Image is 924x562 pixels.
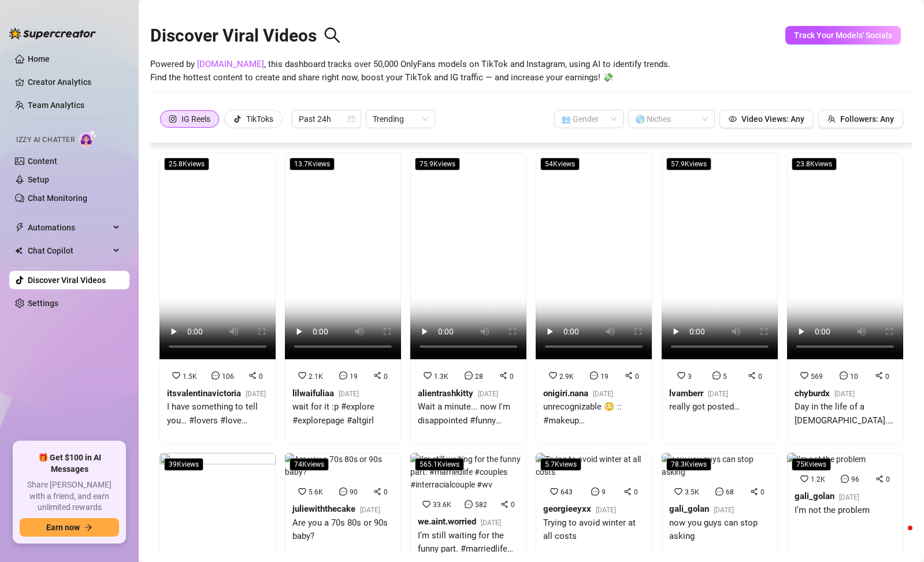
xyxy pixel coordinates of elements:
[181,110,210,128] div: IG Reels
[787,152,903,444] a: 23.8Kviews569100chyburdx[DATE]Day in the life of a [DEMOGRAPHIC_DATA]. No trending audio. 🕊️🍯 #da...
[28,54,50,64] a: Home
[834,390,855,398] span: [DATE]
[666,158,711,170] span: 57.9K views
[713,371,721,379] span: message
[164,158,209,170] span: 25.8K views
[481,519,501,527] span: [DATE]
[418,516,476,527] strong: we.aint.worried
[634,488,638,496] span: 0
[760,488,765,496] span: 0
[669,388,703,399] strong: lvamberr
[841,475,849,483] span: message
[795,491,834,501] strong: gali_golan
[20,518,119,537] button: Earn nowarrow-right
[339,487,347,496] span: message
[715,487,723,496] span: message
[875,475,884,483] span: share-alt
[500,500,509,508] span: share-alt
[669,504,709,514] strong: gali_golan
[79,130,97,147] img: AI Chatter
[292,388,334,399] strong: lilwaifuliaa
[726,488,734,496] span: 68
[635,373,639,381] span: 0
[875,371,883,379] span: share-alt
[559,373,574,381] span: 2.9K
[465,371,473,379] span: message
[292,516,394,544] div: Are you a 70s 80s or 90s baby?
[339,390,359,398] span: [DATE]
[795,400,896,427] div: Day in the life of a [DEMOGRAPHIC_DATA]. No trending audio. 🕊️🍯 #dayinthelife #notrendingaudio
[688,373,692,381] span: 3
[543,400,644,427] div: unrecognizable 😳 :: #makeup #makeuptransformation #makeupartist #transformation #beauty
[9,28,96,39] img: logo-BBDzfeDw.svg
[885,373,889,381] span: 0
[787,453,866,466] img: I’m not the problem
[384,373,388,381] span: 0
[792,158,837,170] span: 23.8K views
[309,373,323,381] span: 2.1K
[602,488,606,496] span: 9
[418,400,519,427] div: Wait a minute... now I'm disappointed #funny #comedy #react
[600,373,608,381] span: 19
[549,371,557,379] span: heart
[662,152,778,444] a: 57.9Kviews350lvamberr[DATE]really got posted…
[434,373,448,381] span: 1.3K
[885,523,912,550] iframe: Intercom live chat
[28,157,57,166] a: Content
[543,516,644,544] div: Trying to avoid winter at all costs
[811,475,825,483] span: 1.2K
[360,506,380,514] span: [DATE]
[800,475,808,483] span: heart
[591,487,599,496] span: message
[20,479,119,513] span: Share [PERSON_NAME] with a friend, and earn unlimited rewards
[669,516,770,544] div: now you guys can stop asking
[475,373,483,381] span: 28
[169,115,177,123] span: instagram
[415,458,464,471] span: 565.1K views
[418,529,519,556] div: I’m still waiting for the funny part. #marriedlife #couples #interracialcouple #wv
[150,58,670,85] span: Powered by , this dashboard tracks over 50,000 OnlyFans models on TikTok and Instagram, using AI ...
[324,27,341,44] span: search
[748,371,756,379] span: share-alt
[46,523,80,532] span: Earn now
[28,73,120,91] a: Creator Analytics
[20,452,119,475] span: 🎁 Get $100 in AI Messages
[666,458,711,471] span: 78.3K views
[625,371,633,379] span: share-alt
[662,453,778,478] img: now you guys can stop asking
[827,115,836,123] span: team
[418,388,473,399] strong: alientrashkitty
[758,373,762,381] span: 0
[818,110,903,128] button: Followers: Any
[248,371,257,379] span: share-alt
[259,373,263,381] span: 0
[415,158,460,170] span: 75.9K views
[15,247,23,255] img: Chat Copilot
[785,26,901,44] button: Track Your Models' Socials
[150,25,341,47] h2: Discover Viral Videos
[540,158,580,170] span: 54K views
[290,158,335,170] span: 13.7K views
[28,101,84,110] a: Team Analytics
[729,115,737,123] span: eye
[475,501,487,509] span: 582
[708,390,728,398] span: [DATE]
[750,487,758,496] span: share-alt
[348,116,355,122] span: calendar
[222,373,234,381] span: 106
[624,487,632,496] span: share-alt
[15,223,24,232] span: thunderbolt
[511,501,515,509] span: 0
[685,488,699,496] span: 3.5K
[292,400,394,427] div: wait for it :p #explore #explorepage #altgirl
[561,488,573,496] span: 643
[197,59,264,69] a: [DOMAIN_NAME]
[246,110,273,128] div: TikToks
[593,390,613,398] span: [DATE]
[292,504,355,514] strong: juliewiththecake
[536,152,652,444] a: 54Kviews2.9K190onigiri.nana[DATE]unrecognizable 😳 :: #makeup #makeuptransformation #makeupartist ...
[714,506,734,514] span: [DATE]
[478,390,498,398] span: [DATE]
[422,500,431,508] span: heart
[350,488,358,496] span: 90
